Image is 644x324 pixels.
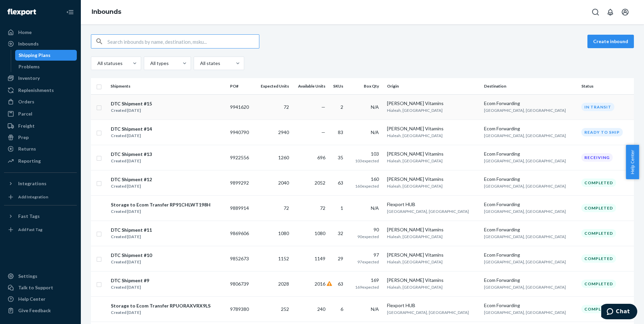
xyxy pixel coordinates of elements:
[484,259,566,264] span: [GEOGRAPHIC_DATA], [GEOGRAPHIC_DATA]
[589,5,602,19] button: Open Search Box
[18,134,29,141] div: Prep
[227,195,254,221] td: 9889914
[484,133,566,138] span: [GEOGRAPHIC_DATA], [GEOGRAPHIC_DATA]
[387,302,479,309] div: Flexport HUB
[111,107,152,114] div: Created [DATE]
[4,224,77,235] a: Add Fast Tag
[4,156,77,166] a: Reporting
[338,155,343,160] span: 35
[4,38,77,49] a: Inbounds
[227,170,254,195] td: 9899292
[581,305,616,313] div: Completed
[387,285,443,290] span: Hialeah, [GEOGRAPHIC_DATA]
[111,284,149,291] div: Created [DATE]
[581,204,616,212] div: Completed
[227,120,254,145] td: 9940790
[199,60,200,67] input: All states
[587,35,634,48] button: Create inbound
[18,158,41,164] div: Reporting
[111,309,211,316] div: Created [DATE]
[111,302,211,309] div: Storage to Ecom Transfer RPUORAXVRX9LS
[581,280,616,288] div: Completed
[484,151,576,157] div: Ecom Forwarding
[579,78,634,94] th: Status
[227,145,254,170] td: 9922556
[484,234,566,239] span: [GEOGRAPHIC_DATA], [GEOGRAPHIC_DATA]
[484,277,576,284] div: Ecom Forwarding
[581,254,616,263] div: Completed
[484,176,576,183] div: Ecom Forwarding
[355,285,379,290] span: 169 expected
[355,158,379,163] span: 103 expected
[107,35,259,48] input: Search inbounds by name, destination, msku...
[111,183,152,190] div: Created [DATE]
[351,226,379,233] div: 90
[387,108,443,113] span: Hialeah, [GEOGRAPHIC_DATA]
[97,60,97,67] input: All statuses
[338,230,343,236] span: 32
[18,87,54,94] div: Replenishments
[4,192,77,202] a: Add Integration
[284,205,289,211] span: 72
[315,230,325,236] span: 1080
[618,5,632,19] button: Open account menu
[227,78,254,94] th: PO#
[92,8,121,15] a: Inbounds
[387,201,479,208] div: Flexport HUB
[292,78,328,94] th: Available Units
[111,201,211,208] div: Storage to Ecom Transfer RP91CHLWT198H
[581,179,616,187] div: Completed
[581,229,616,237] div: Completed
[321,104,325,110] span: —
[111,233,152,240] div: Created [DATE]
[387,209,469,214] span: [GEOGRAPHIC_DATA], [GEOGRAPHIC_DATA]
[355,184,379,189] span: 160 expected
[371,129,379,135] span: N/A
[387,176,479,183] div: [PERSON_NAME] Vitamins
[18,145,36,152] div: Returns
[317,306,325,312] span: 240
[18,284,53,291] div: Talk to Support
[484,226,576,233] div: Ecom Forwarding
[315,281,325,287] span: 2016
[4,282,77,293] button: Talk to Support
[321,129,325,135] span: —
[341,306,343,312] span: 6
[111,277,149,284] div: DTC Shipment #9
[351,151,379,157] div: 103
[601,304,637,321] iframe: Opens a widget where you can chat to one of our agents
[278,256,289,261] span: 1152
[4,294,77,304] a: Help Center
[227,271,254,296] td: 9806739
[18,213,40,220] div: Fast Tags
[338,281,343,287] span: 63
[341,205,343,211] span: 1
[4,132,77,143] a: Prep
[626,145,639,179] button: Help Center
[4,271,77,282] a: Settings
[484,184,566,189] span: [GEOGRAPHIC_DATA], [GEOGRAPHIC_DATA]
[4,211,77,222] button: Fast Tags
[581,103,614,111] div: In transit
[384,78,482,94] th: Origin
[371,104,379,110] span: N/A
[581,153,613,162] div: Receiving
[278,281,289,287] span: 2028
[387,100,479,107] div: [PERSON_NAME] Vitamins
[387,184,443,189] span: Hialeah, [GEOGRAPHIC_DATA]
[227,94,254,120] td: 9941620
[111,176,152,183] div: DTC Shipment #12
[227,246,254,271] td: 9852673
[387,133,443,138] span: Hialeah, [GEOGRAPHIC_DATA]
[4,305,77,316] button: Give Feedback
[18,110,32,117] div: Parcel
[278,180,289,186] span: 2040
[387,277,479,284] div: [PERSON_NAME] Vitamins
[111,252,152,259] div: DTC Shipment #10
[111,208,211,215] div: Created [DATE]
[108,78,227,94] th: Shipments
[320,205,325,211] span: 72
[351,176,379,183] div: 160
